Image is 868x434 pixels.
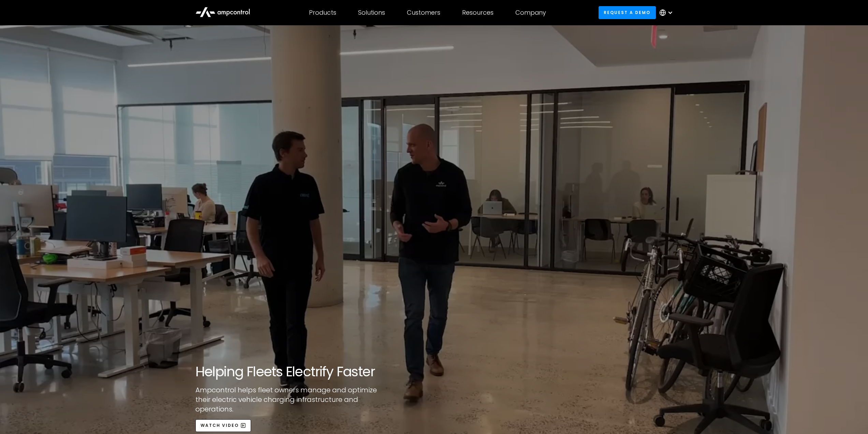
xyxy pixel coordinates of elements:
[358,9,385,16] div: Solutions
[515,9,546,16] div: Company
[309,9,336,16] div: Products
[407,9,440,16] div: Customers
[599,6,656,19] a: Request a demo
[462,9,494,16] div: Resources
